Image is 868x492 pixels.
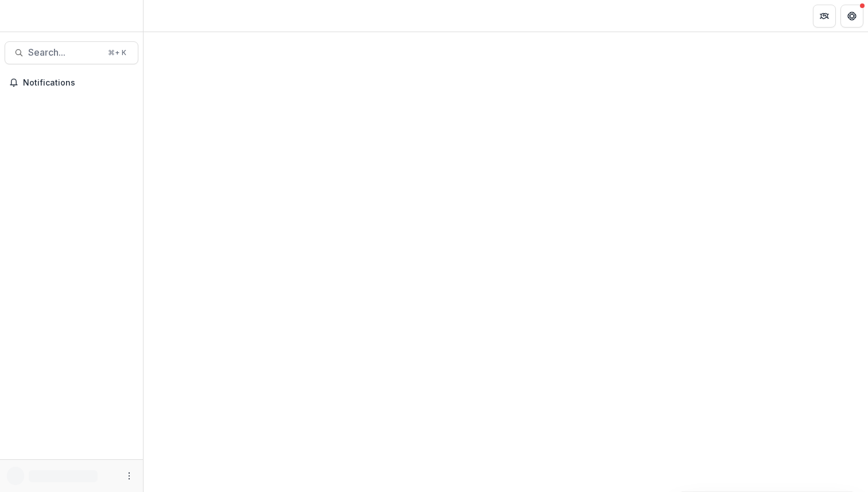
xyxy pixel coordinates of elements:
button: Get Help [840,5,863,28]
nav: breadcrumb [148,7,197,24]
button: Partners [813,5,836,28]
button: Notifications [5,73,138,92]
div: ⌘ + K [106,47,129,59]
button: More [122,469,136,483]
span: Search... [28,47,101,58]
span: Notifications [23,78,134,88]
button: Search... [5,41,138,64]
